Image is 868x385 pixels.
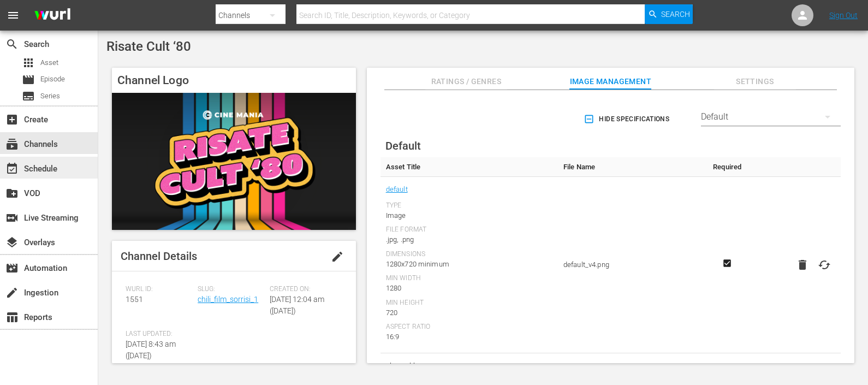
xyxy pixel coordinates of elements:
[22,73,35,86] span: Episode
[126,330,192,339] span: Last Updated:
[5,311,19,324] span: Reports
[386,234,552,245] div: .jpg, .png
[386,307,552,318] div: 720
[5,262,19,275] span: Automation
[126,340,176,360] span: [DATE] 8:43 am ([DATE])
[40,91,60,102] span: Series
[324,244,350,270] button: edit
[5,38,19,51] span: Search
[270,285,336,294] span: Created On:
[714,75,796,88] span: Settings
[721,258,734,268] svg: Required
[386,299,552,307] div: Min Height
[386,182,408,197] a: default
[331,250,344,263] span: edit
[5,236,19,249] span: Overlays
[569,75,651,88] span: Image Management
[40,74,65,85] span: Episode
[386,359,552,373] span: channel-bug
[381,157,558,177] th: Asset Title
[386,323,552,331] div: Aspect Ratio
[386,283,552,294] div: 1280
[198,285,264,294] span: Slug:
[661,4,690,24] span: Search
[121,250,197,263] span: Channel Details
[126,285,192,294] span: Wurl ID:
[106,39,191,54] span: Risate Cult ‘80
[126,295,143,304] span: 1551
[386,210,552,221] div: Image
[558,157,708,177] th: File Name
[708,157,747,177] th: Required
[645,4,693,24] button: Search
[586,114,669,125] span: Hide Specifications
[270,295,324,315] span: [DATE] 12:04 am ([DATE])
[386,250,552,259] div: Dimensions
[22,90,35,103] span: Series
[386,331,552,342] div: 16:9
[5,138,19,151] span: Channels
[386,259,552,270] div: 1280x720 minimum
[386,274,552,283] div: Min Width
[5,162,19,175] span: Schedule
[385,139,421,152] span: Default
[7,9,20,22] span: menu
[5,211,19,224] span: Live Streaming
[5,286,19,299] span: Ingestion
[26,3,79,28] img: ans4CAIJ8jUAAAAAAAAAAAAAAAAAAAAAAAAgQb4GAAAAAAAAAAAAAAAAAAAAAAAAJMjXAAAAAAAAAAAAAAAAAAAAAAAAgAT5G...
[40,57,58,68] span: Asset
[425,75,507,88] span: Ratings / Genres
[701,102,841,132] div: Default
[581,104,674,134] button: Hide Specifications
[386,202,552,210] div: Type
[558,177,708,353] td: default_v4.png
[112,93,356,230] img: Risate Cult ‘80
[5,113,19,126] span: Create
[386,226,552,234] div: File Format
[829,11,858,20] a: Sign Out
[112,68,356,93] h4: Channel Logo
[5,187,19,200] span: VOD
[198,295,258,304] a: chili_film_sorrisi_1
[22,56,35,69] span: Asset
